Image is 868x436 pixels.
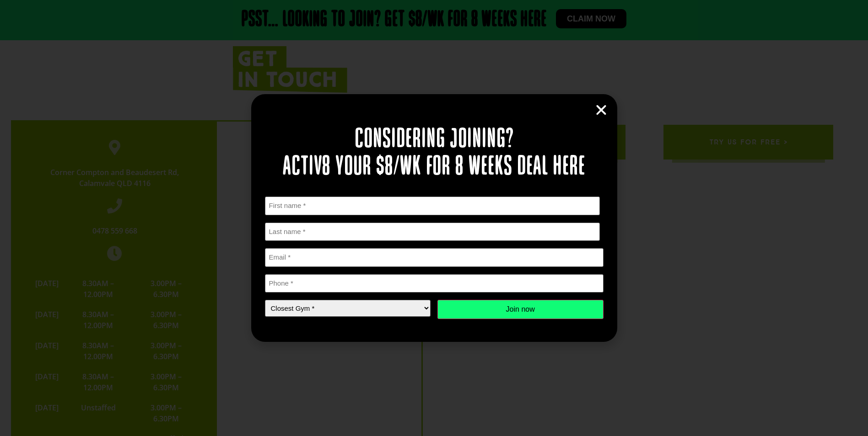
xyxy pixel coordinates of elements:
input: First name * [265,197,600,215]
a: Close [594,103,608,117]
h2: Considering joining? Activ8 your $8/wk for 8 weeks deal here [265,126,604,181]
input: Join now [437,300,604,319]
input: Phone * [265,274,604,293]
input: Email * [265,248,604,267]
input: Last name * [265,223,600,241]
